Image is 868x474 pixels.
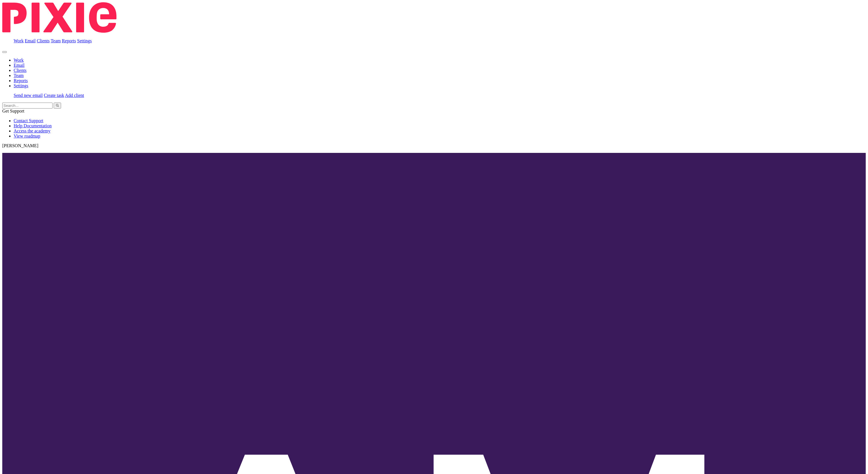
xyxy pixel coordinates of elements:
[14,68,26,73] a: Clients
[14,123,52,128] a: Help Documentation
[2,109,24,113] span: Get Support
[37,38,49,43] a: Clients
[25,38,36,43] a: Email
[77,38,92,43] a: Settings
[44,93,64,98] a: Create task
[62,38,76,43] a: Reports
[14,134,40,138] a: View roadmap
[14,73,24,78] a: Team
[65,93,84,98] a: Add client
[14,83,28,88] a: Settings
[14,38,24,43] a: Work
[14,93,43,98] a: Send new email
[14,118,43,123] a: Contact Support
[14,58,24,63] a: Work
[14,128,51,133] a: Access the academy
[54,103,61,109] button: Search
[51,38,60,43] a: Team
[2,2,116,33] img: Pixie
[14,63,24,68] a: Email
[2,143,866,148] p: [PERSON_NAME]
[2,103,53,109] input: Search
[14,78,28,83] a: Reports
